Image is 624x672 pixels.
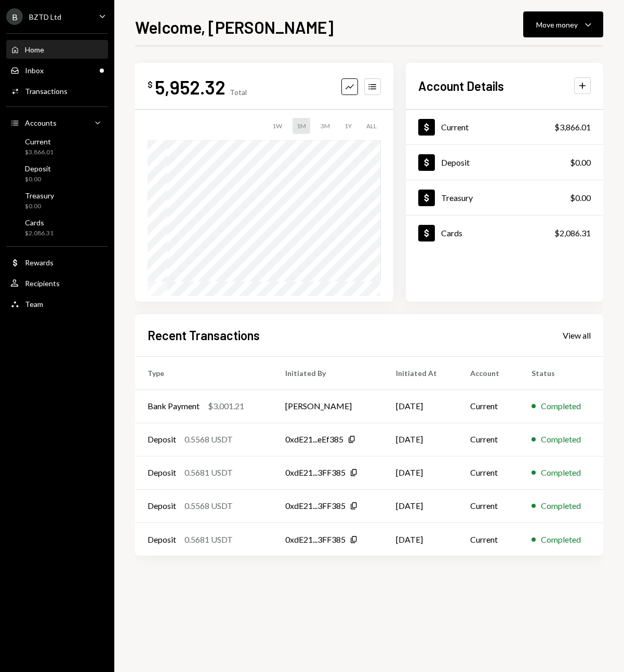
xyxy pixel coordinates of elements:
[406,180,603,215] a: Treasury$0.00
[6,113,108,132] a: Accounts
[273,389,383,423] td: [PERSON_NAME]
[6,61,108,79] a: Inbox
[523,11,603,37] button: Move money
[230,88,247,97] div: Total
[148,327,260,344] h2: Recent Transactions
[285,500,346,512] div: 0xdE21...3FF385
[383,456,458,489] td: [DATE]
[25,279,60,288] div: Recipients
[285,533,346,546] div: 0xdE21...3FF385
[25,148,54,157] div: $3,866.01
[29,12,61,21] div: BZTD Ltd
[441,122,469,132] div: Current
[554,227,591,239] div: $2,086.31
[316,118,334,134] div: 3M
[148,79,153,90] div: $
[25,175,51,184] div: $0.00
[6,8,23,25] div: B
[519,356,603,389] th: Status
[383,522,458,556] td: [DATE]
[383,489,458,522] td: [DATE]
[441,157,470,167] div: Deposit
[148,400,200,412] div: Bank Payment
[148,466,176,479] div: Deposit
[536,19,578,30] div: Move money
[148,433,176,446] div: Deposit
[6,274,108,292] a: Recipients
[554,121,591,133] div: $3,866.01
[458,389,519,423] td: Current
[208,400,244,412] div: $3,001.21
[458,522,519,556] td: Current
[458,456,519,489] td: Current
[6,188,108,213] a: Treasury$0.00
[570,192,591,204] div: $0.00
[441,193,473,203] div: Treasury
[570,156,591,169] div: $0.00
[6,253,108,272] a: Rewards
[340,118,356,134] div: 1Y
[6,215,108,240] a: Cards$2,086.31
[406,110,603,144] a: Current$3,866.01
[285,466,346,479] div: 0xdE21...3FF385
[184,433,233,446] div: 0.5568 USDT
[441,228,462,238] div: Cards
[383,423,458,456] td: [DATE]
[25,191,54,200] div: Treasury
[25,218,54,227] div: Cards
[541,533,581,546] div: Completed
[6,294,108,313] a: Team
[541,400,581,412] div: Completed
[418,77,504,95] h2: Account Details
[406,216,603,250] a: Cards$2,086.31
[25,66,44,75] div: Inbox
[285,433,343,446] div: 0xdE21...eEf385
[25,258,54,267] div: Rewards
[6,40,108,59] a: Home
[25,45,44,54] div: Home
[541,466,581,479] div: Completed
[383,389,458,423] td: [DATE]
[458,489,519,522] td: Current
[135,17,334,37] h1: Welcome, [PERSON_NAME]
[184,500,233,512] div: 0.5568 USDT
[362,118,381,134] div: ALL
[541,433,581,446] div: Completed
[458,356,519,389] th: Account
[541,500,581,512] div: Completed
[184,533,233,546] div: 0.5681 USDT
[148,500,176,512] div: Deposit
[25,300,43,308] div: Team
[25,229,54,238] div: $2,086.31
[268,118,286,134] div: 1W
[273,356,383,389] th: Initiated By
[25,118,57,127] div: Accounts
[184,466,233,479] div: 0.5681 USDT
[563,329,591,341] a: View all
[25,202,54,211] div: $0.00
[148,533,176,546] div: Deposit
[25,137,54,146] div: Current
[6,82,108,100] a: Transactions
[293,118,310,134] div: 1M
[458,423,519,456] td: Current
[406,145,603,180] a: Deposit$0.00
[6,134,108,159] a: Current$3,866.01
[155,75,225,99] div: 5,952.32
[25,87,68,96] div: Transactions
[135,356,273,389] th: Type
[563,330,591,341] div: View all
[6,161,108,186] a: Deposit$0.00
[383,356,458,389] th: Initiated At
[25,164,51,173] div: Deposit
